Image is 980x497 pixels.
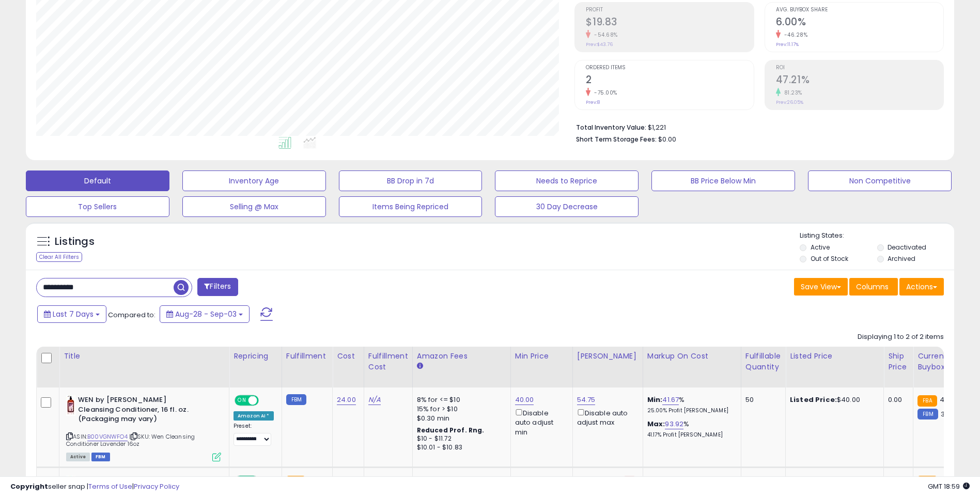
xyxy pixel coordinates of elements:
div: Fulfillment [286,351,328,362]
img: 41yb1KR7I-L._SL40_.jpg [66,395,75,416]
b: Short Term Storage Fees: [576,135,657,144]
div: ASIN: [66,395,221,460]
a: 93.92 [665,419,683,429]
div: 8% for <= $10 [417,395,503,405]
span: Avg. Buybox Share [776,7,943,13]
small: FBM [286,394,306,405]
div: % [647,420,733,439]
div: 50 [745,395,777,405]
span: FBM [91,453,110,461]
button: Selling @ Max [182,196,326,217]
small: Prev: 8 [586,99,600,105]
small: -75.00% [590,89,617,97]
a: 24.00 [337,395,356,405]
div: 0.00 [888,395,905,405]
a: 54.75 [577,395,596,405]
small: FBM [917,409,938,420]
small: Prev: $43.76 [586,41,613,48]
b: Reduced Prof. Rng. [417,426,485,434]
span: Aug-28 - Sep-03 [175,309,237,319]
a: B00VGNWFO4 [87,432,128,441]
div: Listed Price [790,351,879,362]
label: Active [811,243,830,252]
button: Last 7 Days [37,305,106,323]
button: Aug-28 - Sep-03 [160,305,250,323]
label: Deactivated [888,243,926,252]
button: Needs to Reprice [495,170,639,191]
a: Terms of Use [88,482,132,491]
a: 40.00 [515,395,534,405]
span: $0.00 [658,134,676,144]
p: 41.17% Profit [PERSON_NAME] [647,431,733,439]
li: $1,221 [576,120,936,133]
h2: $19.83 [586,16,753,30]
small: Amazon Fees. [417,362,423,371]
span: Compared to: [108,310,155,320]
div: Preset: [234,423,274,446]
div: % [647,395,733,414]
button: BB Drop in 7d [339,170,483,191]
label: Out of Stock [811,254,848,263]
span: ON [236,396,248,405]
div: Displaying 1 to 2 of 2 items [858,332,944,342]
p: Listing States: [800,231,954,241]
small: -54.68% [590,31,618,39]
div: $40.00 [790,395,876,405]
button: Items Being Repriced [339,196,483,217]
h2: 2 [586,74,753,88]
button: Top Sellers [26,196,169,217]
div: Repricing [234,351,277,362]
button: Default [26,170,169,191]
span: 43.86 [940,395,959,405]
button: Actions [899,278,944,296]
span: 2025-09-11 18:59 GMT [928,482,970,491]
div: $10 - $11.72 [417,434,503,443]
div: Title [64,351,225,362]
button: Save View [794,278,848,296]
span: All listings currently available for purchase on Amazon [66,453,90,461]
div: $0.30 min [417,414,503,423]
a: 41.67 [662,395,679,405]
a: N/A [368,395,381,405]
div: Current Buybox Price [917,351,971,372]
h5: Listings [55,235,95,249]
div: $10.01 - $10.83 [417,443,503,452]
b: Min: [647,395,663,405]
span: Ordered Items [586,65,753,71]
span: OFF [257,396,274,405]
div: seller snap | | [10,482,179,492]
small: 81.23% [781,89,802,97]
span: Last 7 Days [53,309,94,319]
small: FBA [917,395,937,407]
b: WEN by [PERSON_NAME] Cleansing Conditioner, 16 fl. oz. (Packaging may vary) [78,395,204,427]
div: Markup on Cost [647,351,737,362]
div: Fulfillment Cost [368,351,408,372]
span: 36.99 [941,409,959,419]
label: Archived [888,254,915,263]
div: Disable auto adjust max [577,407,635,427]
div: Ship Price [888,351,909,372]
div: 15% for > $10 [417,405,503,414]
b: Total Inventory Value: [576,123,646,132]
button: Non Competitive [808,170,952,191]
div: Min Price [515,351,568,362]
b: Max: [647,419,665,429]
div: [PERSON_NAME] [577,351,639,362]
div: Disable auto adjust min [515,407,565,437]
button: Inventory Age [182,170,326,191]
strong: Copyright [10,482,48,491]
a: Privacy Policy [134,482,179,491]
th: The percentage added to the cost of goods (COGS) that forms the calculator for Min & Max prices. [643,347,741,387]
span: Columns [856,282,889,292]
h2: 47.21% [776,74,943,88]
small: Prev: 26.05% [776,99,803,105]
span: Profit [586,7,753,13]
span: | SKU: Wen Cleansing Conditioner Lavender 16oz [66,432,195,448]
button: Filters [197,278,238,296]
div: Fulfillable Quantity [745,351,781,372]
div: Clear All Filters [36,252,82,262]
button: Columns [849,278,898,296]
h2: 6.00% [776,16,943,30]
button: BB Price Below Min [651,170,795,191]
button: 30 Day Decrease [495,196,639,217]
